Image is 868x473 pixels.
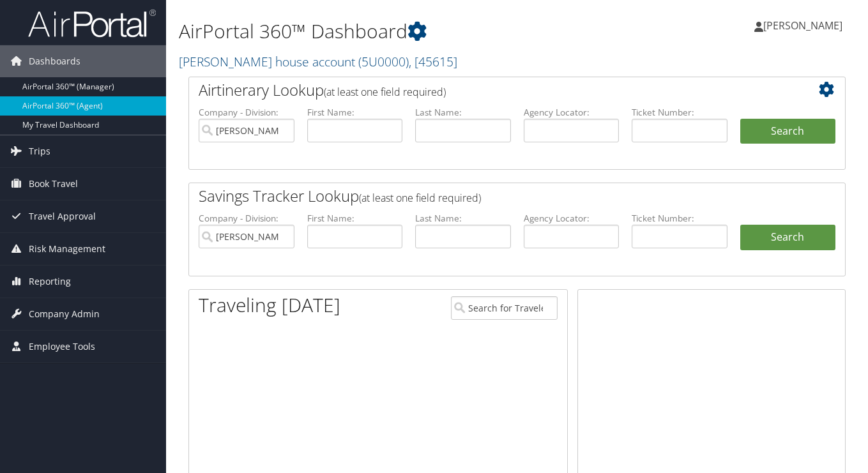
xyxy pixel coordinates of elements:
span: Dashboards [29,45,80,77]
label: Last Name: [415,212,511,225]
span: [PERSON_NAME] [763,19,842,33]
span: ( 5U0000 ) [358,53,409,70]
label: Last Name: [415,106,511,119]
span: Travel Approval [29,200,96,232]
img: airportal-logo.png [28,8,156,38]
label: Agency Locator: [524,212,620,225]
label: Company - Division: [199,212,294,225]
h1: AirPortal 360™ Dashboard [179,18,630,45]
input: Search for Traveler [451,296,558,320]
a: [PERSON_NAME] [754,6,855,45]
span: Reporting [29,266,71,297]
input: search accounts [199,225,294,248]
h2: Airtinerary Lookup [199,79,780,101]
label: Agency Locator: [524,106,620,119]
a: Search [740,225,836,250]
span: (at least one field required) [359,191,481,205]
span: Risk Management [29,233,105,265]
label: Ticket Number: [632,106,727,119]
button: Search [740,119,836,144]
span: Book Travel [29,168,78,200]
label: First Name: [307,212,403,225]
span: (at least one field required) [324,85,446,99]
span: Company Admin [29,298,100,330]
h2: Savings Tracker Lookup [199,185,780,207]
span: Trips [29,135,50,167]
a: [PERSON_NAME] house account [179,53,457,70]
span: Employee Tools [29,331,95,363]
h1: Traveling [DATE] [199,292,340,319]
label: Company - Division: [199,106,294,119]
label: First Name: [307,106,403,119]
span: , [ 45615 ] [409,53,457,70]
label: Ticket Number: [632,212,727,225]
